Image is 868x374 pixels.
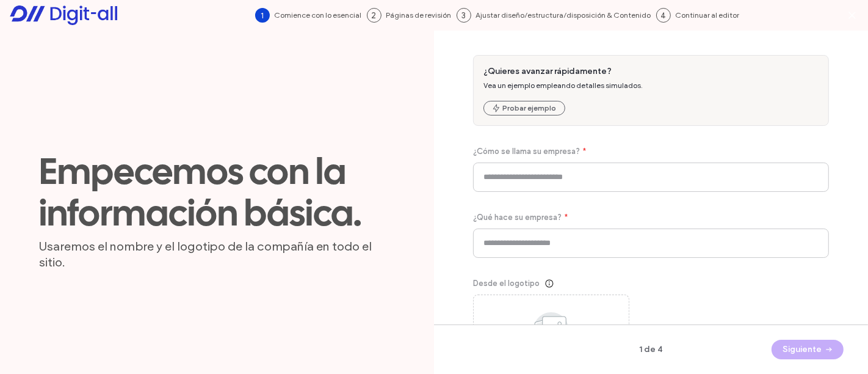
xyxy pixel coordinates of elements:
div: 2 [367,8,382,23]
span: Help [27,9,52,20]
span: Desde el logotipo [473,277,540,290]
span: Usaremos el nombre y el logotipo de la compañía en todo el sitio. [39,238,395,270]
span: Empecemos con la información básica. [39,150,395,233]
span: ¿Quieres avanzar rápidamente? [483,65,643,78]
span: Páginas de revisión [386,10,452,21]
span: ¿Cómo se llama su empresa? [473,145,580,158]
span: ¿Qué hace su empresa? [473,211,562,224]
div: 1 [255,8,270,23]
span: Vea un ejemplo empleando detalles simulados. [483,81,643,90]
div: 3 [457,8,471,23]
span: Comience con lo esencial [275,10,362,21]
span: Continuar al editor [676,10,740,21]
span: Ajustar diseño/estructura/disposición & Contenido [476,10,651,21]
div: 4 [656,8,671,23]
span: 1 de 4 [593,343,709,356]
button: Probar ejemplo [483,101,565,116]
